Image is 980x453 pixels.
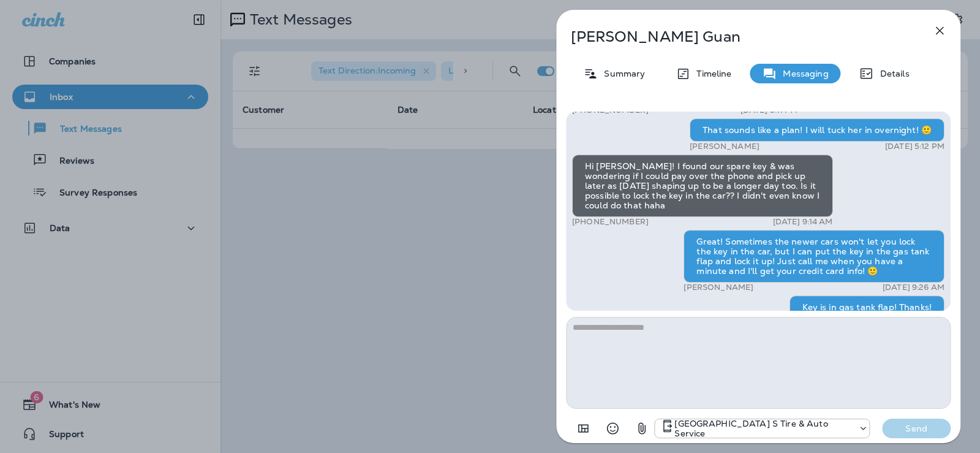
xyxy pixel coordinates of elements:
div: Hi [PERSON_NAME]! I found our spare key & was wondering if I could pay over the phone and pick up... [572,154,833,217]
div: Great! Sometimes the newer cars won't let you lock the key in the car, but I can put the key in t... [684,230,945,283]
p: [DATE] 9:26 AM [883,283,944,292]
p: [DATE] 5:12 PM [885,142,944,151]
p: Messaging [777,69,828,78]
p: [PHONE_NUMBER] [572,217,649,227]
p: [PERSON_NAME] [690,142,760,151]
p: Timeline [690,69,731,78]
button: Select an emoji [600,416,625,441]
p: Summary [598,69,645,78]
p: [DATE] 5:11 PM [741,105,798,115]
p: [PERSON_NAME] [684,283,754,292]
p: [PHONE_NUMBER] [572,105,649,115]
p: [GEOGRAPHIC_DATA] S Tire & Auto Service [674,419,852,438]
p: [DATE] 9:14 AM [773,217,833,227]
button: Add in a premade template [571,416,595,441]
p: Details [874,69,910,78]
p: [PERSON_NAME] Guan [571,28,905,45]
div: +1 (301) 975-0024 [655,419,869,438]
div: That sounds like a plan! I will tuck her in overnight! 🙂 [690,118,945,142]
div: Key is in gas tank flap! Thanks! [790,295,944,319]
